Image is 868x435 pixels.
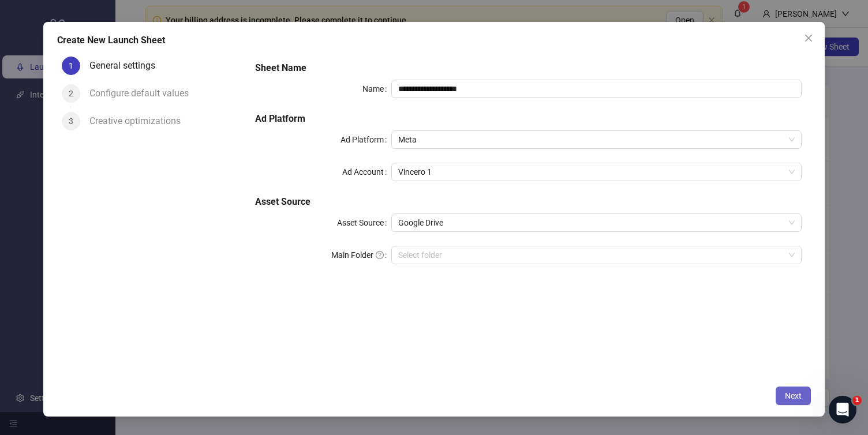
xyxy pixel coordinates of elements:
span: 1 [852,396,862,405]
div: Configure default values [89,84,198,103]
label: Main Folder [331,246,391,264]
div: Creative optimizations [89,112,190,130]
div: General settings [89,57,164,75]
span: question-circle [376,251,384,259]
span: Vincero 1 [398,163,794,181]
div: Create New Launch Sheet [57,33,811,47]
span: Google Drive [398,214,794,231]
span: 3 [69,117,73,126]
button: Next [776,387,811,405]
label: Ad Account [342,163,391,181]
iframe: Intercom live chat [829,396,856,423]
label: Asset Source [337,213,391,232]
span: 1 [69,61,73,70]
h5: Ad Platform [255,112,802,126]
label: Name [362,80,391,98]
h5: Asset Source [255,195,802,209]
span: Meta [398,131,794,148]
button: Close [799,29,818,47]
h5: Sheet Name [255,61,802,75]
input: Name [391,80,801,98]
span: Next [785,391,802,400]
label: Ad Platform [341,130,391,149]
span: 2 [69,89,73,98]
span: close [804,33,813,43]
